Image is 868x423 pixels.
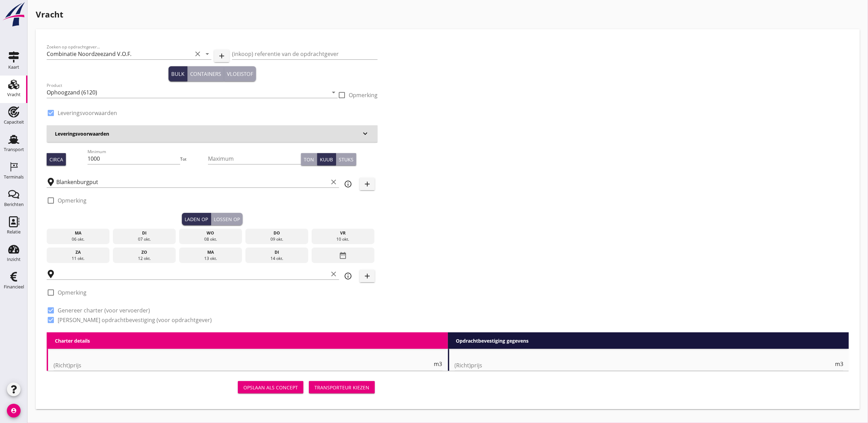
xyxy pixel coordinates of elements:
[181,249,241,255] div: ma
[8,65,19,69] div: Kaart
[317,153,336,165] button: Kuub
[238,381,303,393] button: Opslaan als concept
[182,213,211,225] button: Laden op
[36,8,860,21] h1: Vracht
[115,230,174,236] div: di
[361,129,369,138] i: keyboard_arrow_down
[48,249,108,255] div: za
[314,384,369,391] div: Transporteur kiezen
[181,236,241,242] div: 08 okt.
[329,88,338,96] i: arrow_drop_down
[349,92,378,99] label: Opmerking
[181,255,241,262] div: 13 okt.
[171,70,184,78] div: Bulk
[203,50,211,58] i: arrow_drop_down
[227,70,253,78] div: Vloeistof
[339,249,347,262] i: date_range
[181,230,241,236] div: wo
[434,361,442,367] span: m3
[313,236,373,242] div: 10 okt.
[58,110,117,116] label: Leveringsvoorwaarden
[58,289,86,296] label: Opmerking
[4,120,24,124] div: Capaciteit
[313,230,373,236] div: vr
[48,230,108,236] div: ma
[185,216,208,223] div: Laden op
[211,213,243,225] button: Lossen op
[247,249,306,255] div: di
[224,66,256,81] button: Vloeistof
[54,360,433,371] input: (Richt)prijs
[49,156,63,163] div: Circa
[4,202,24,207] div: Berichten
[115,236,174,242] div: 07 okt.
[169,66,187,81] button: Bulk
[48,255,108,262] div: 11 okt.
[344,180,352,188] i: info_outline
[88,153,181,164] input: Minimum
[1,2,26,27] img: logo-small.a267ee39.svg
[243,384,298,391] div: Opslaan als concept
[218,52,226,60] i: add
[214,216,240,223] div: Lossen op
[320,156,333,163] div: Kuub
[190,70,221,78] div: Containers
[47,153,66,165] button: Circa
[4,285,24,289] div: Financieel
[187,66,224,81] button: Containers
[7,257,21,262] div: Inzicht
[301,153,317,165] button: Ton
[329,178,338,186] i: clear
[115,249,174,255] div: zo
[339,156,354,163] div: Stuks
[344,272,352,280] i: info_outline
[4,147,24,152] div: Transport
[363,180,371,188] i: add
[208,153,301,164] input: Maximum
[55,130,361,137] h3: Leveringsvoorwaarden
[232,48,378,59] input: (inkoop) referentie van de opdrachtgever
[58,197,86,204] label: Opmerking
[336,153,356,165] button: Stuks
[58,307,150,314] label: Genereer charter (voor vervoerder)
[304,156,314,163] div: Ton
[47,48,192,59] input: Zoeken op opdrachtgever...
[329,270,338,278] i: clear
[247,230,306,236] div: do
[180,156,208,162] div: Tot
[194,50,202,58] i: clear
[7,404,21,418] i: account_circle
[455,360,834,371] input: (Richt)prijs
[48,236,108,242] div: 06 okt.
[247,236,306,242] div: 09 okt.
[835,361,843,367] span: m3
[4,175,24,179] div: Terminals
[363,272,371,280] i: add
[7,230,21,234] div: Relatie
[7,92,21,97] div: Vracht
[247,255,306,262] div: 14 okt.
[56,176,328,187] input: Laadplaats
[58,317,212,323] label: [PERSON_NAME] opdrachtbevestiging (voor opdrachtgever)
[309,381,375,393] button: Transporteur kiezen
[115,255,174,262] div: 12 okt.
[56,268,328,279] input: Losplaats
[47,87,328,98] input: Product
